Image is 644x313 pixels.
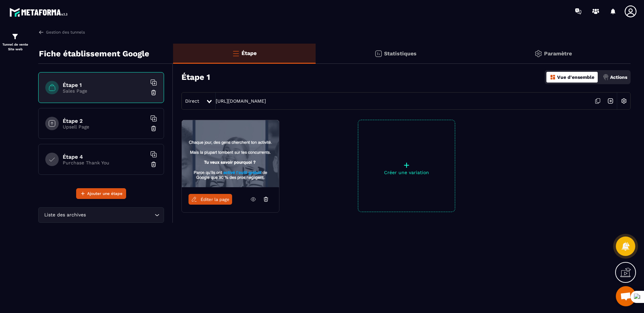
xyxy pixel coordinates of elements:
p: Upsell Page [63,124,147,129]
img: stats.20deebd0.svg [374,50,382,58]
p: Fiche établissement Google [39,47,149,60]
a: Gestion des tunnels [38,29,85,35]
img: trash [150,89,157,96]
a: [URL][DOMAIN_NAME] [216,98,266,104]
img: trash [150,161,157,168]
span: Liste des archives [43,211,87,219]
img: bars-o.4a397970.svg [232,49,240,57]
img: setting-w.858f3a88.svg [618,95,630,107]
h6: Étape 1 [63,82,147,88]
img: setting-gr.5f69749f.svg [534,50,542,58]
p: Tunnel de vente Site web [2,42,29,52]
img: logo [9,6,70,18]
h3: Étape 1 [181,72,210,82]
a: Éditer la page [189,194,232,205]
span: Direct [185,98,199,104]
input: Search for option [87,211,153,219]
h6: Étape 2 [63,118,147,124]
div: Search for option [38,207,164,223]
img: arrow-next.bcc2205e.svg [604,95,617,107]
span: Ajouter une étape [87,190,122,197]
img: image [182,120,279,187]
div: Mở cuộc trò chuyện [616,286,636,306]
p: Créer une variation [358,170,455,175]
p: Étape [241,50,257,56]
button: Ajouter une étape [76,188,126,199]
p: Purchase Thank You [63,160,147,165]
p: Sales Page [63,88,147,94]
img: formation [11,33,19,41]
p: Paramètre [544,50,572,57]
a: formationformationTunnel de vente Site web [2,28,29,57]
img: dashboard-orange.40269519.svg [550,74,556,80]
p: + [358,160,455,170]
p: Actions [610,74,627,80]
h6: Étape 4 [63,154,147,160]
p: Statistiques [384,50,417,57]
img: trash [150,125,157,132]
span: Éditer la page [201,197,229,202]
img: actions.d6e523a2.png [603,74,609,80]
img: arrow [38,29,44,35]
p: Vue d'ensemble [557,74,594,80]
